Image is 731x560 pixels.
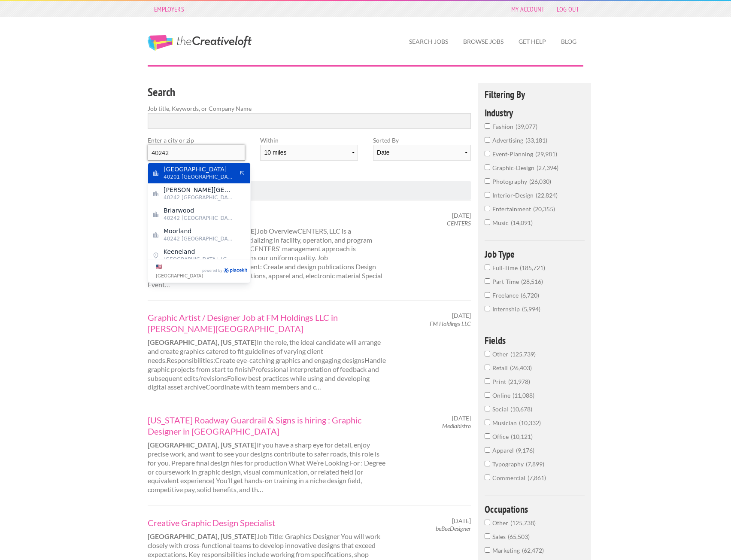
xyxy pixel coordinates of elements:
[492,460,526,468] span: Typography
[148,212,386,223] a: Job PT Graphic Designer
[485,249,585,259] h4: Job Type
[510,405,532,413] span: 10,678
[373,145,470,161] select: Sort results by
[516,123,537,130] span: 39,077
[485,278,490,284] input: Part-Time28,516
[148,414,386,437] a: [US_STATE] Roadway Guardrail & Signs is hiring : Graphic Designer in [GEOGRAPHIC_DATA]
[492,278,521,285] span: Part-Time
[156,273,203,278] span: [GEOGRAPHIC_DATA]
[402,32,455,52] a: Search Jobs
[485,123,490,129] input: fashion39,077
[492,178,529,185] span: photography
[492,433,511,440] span: Office
[535,150,557,158] span: 29,981
[485,89,585,99] h4: Filtering By
[510,350,536,358] span: 125,739
[238,169,246,177] button: Apply suggestion
[452,212,471,219] span: [DATE]
[511,219,533,226] span: 14,091
[485,292,490,298] input: Freelance6,720
[520,264,545,271] span: 185,721
[492,533,508,540] span: Sales
[492,150,535,158] span: event-planning
[485,192,490,198] input: interior-design22,824
[485,365,490,370] input: Retail26,403
[485,475,490,480] input: Commercial7,861
[522,305,540,313] span: 5,994
[485,520,490,525] input: Other125,738
[140,414,394,494] div: If you have a sharp eye for detail, enjoy precise work, and want to see your designs contribute t...
[485,447,490,453] input: Apparel9,176
[492,474,528,481] span: Commercial
[492,419,519,426] span: Musician
[508,378,530,385] span: 21,978
[554,32,583,52] a: Blog
[492,405,510,413] span: Social
[526,460,544,468] span: 7,899
[492,264,520,271] span: Full-Time
[148,441,257,449] strong: [GEOGRAPHIC_DATA], [US_STATE]
[485,164,490,170] input: graphic-design27,394
[373,136,470,145] label: Sorted By
[510,519,536,527] span: 125,738
[456,32,510,52] a: Browse Jobs
[492,392,513,399] span: Online
[521,292,539,299] span: 6,720
[492,378,508,385] span: Print
[492,292,521,299] span: Freelance
[522,547,544,554] span: 62,472
[140,212,394,289] div: Job OverviewCENTERS, LLC is a professional management firm specializing in facility, operation, a...
[148,84,471,100] h3: Search
[148,517,386,528] a: Creative Graphic Design Specialist
[164,194,234,201] span: 40242 [GEOGRAPHIC_DATA]
[164,256,234,263] span: [GEOGRAPHIC_DATA], [GEOGRAPHIC_DATA]
[442,422,471,429] em: Mediabistro
[492,447,516,454] span: Apparel
[260,136,358,145] label: Within
[507,3,549,15] a: My Account
[148,113,471,129] input: Search
[492,137,525,144] span: advertising
[202,268,222,274] span: Powered by
[452,312,471,320] span: [DATE]
[140,312,394,392] div: In the role, the ideal candidate will arrange and create graphics catered to fit guidelines of va...
[485,547,490,553] input: Marketing62,472
[492,164,537,171] span: graphic-design
[528,474,546,481] span: 7,861
[447,219,471,227] em: CENTERS
[148,35,252,51] a: The Creative Loft
[485,406,490,411] input: Social10,678
[536,192,558,199] span: 22,824
[148,163,250,259] div: Address suggestions
[430,320,471,327] em: FM Holdings LLC
[485,335,585,345] h4: Fields
[492,123,516,130] span: fashion
[452,414,471,422] span: [DATE]
[223,268,248,275] a: PlaceKit.io
[164,248,234,256] span: Keeneland
[492,350,510,358] span: Other
[513,392,534,399] span: 11,088
[485,433,490,439] input: Office10,121
[148,136,245,145] label: Enter a city or zip
[485,108,585,118] h4: Industry
[485,206,490,211] input: entertainment20,355
[164,165,234,173] span: [GEOGRAPHIC_DATA]
[529,178,551,185] span: 26,030
[508,533,530,540] span: 65,503
[485,351,490,356] input: Other125,739
[492,305,522,313] span: Internship
[436,525,471,532] em: beBeeDesigner
[519,419,541,426] span: 10,332
[492,519,510,527] span: Other
[485,178,490,184] input: photography26,030
[552,3,583,15] a: Log Out
[485,392,490,398] input: Online11,088
[492,192,536,199] span: interior-design
[485,306,490,311] input: Internship5,994
[148,312,386,334] a: Graphic Artist / Designer Job at FM Holdings LLC in [PERSON_NAME][GEOGRAPHIC_DATA]
[492,219,511,226] span: music
[485,137,490,143] input: advertising33,181
[511,433,533,440] span: 10,121
[485,533,490,539] input: Sales65,503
